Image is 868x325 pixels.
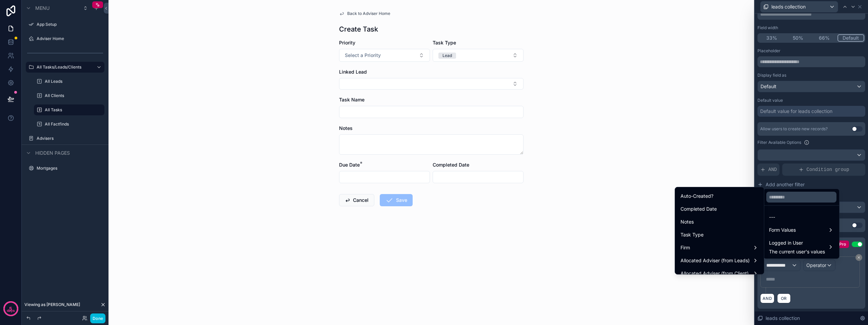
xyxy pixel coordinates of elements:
[433,162,469,168] span: Completed Date
[37,22,100,27] label: App Setup
[680,269,749,278] span: Allocated Adviser (from Client)
[347,11,390,16] span: Back to Adviser Home
[680,244,690,252] span: Firm
[680,256,750,265] span: Allocated Adviser (from Leads)
[433,40,456,45] span: Task Type
[45,121,100,127] label: All Factfinds
[680,205,717,213] span: Completed Date
[442,53,452,59] div: Lead
[339,125,353,131] span: Notes
[339,97,364,102] span: Task Name
[37,166,100,171] label: Mortgages
[45,79,100,84] label: All Leads
[769,226,796,234] span: Form Values
[90,313,105,323] button: Done
[24,302,80,307] span: Viewing as [PERSON_NAME]
[37,36,100,41] label: Adviser Home
[339,162,360,168] span: Due Date
[37,136,100,141] label: Advisers
[433,49,524,62] button: Select Button
[769,239,825,247] span: Logged in User
[9,305,12,312] p: 5
[35,150,70,156] span: Hidden pages
[345,52,381,59] span: Select a Priority
[339,78,524,90] button: Select Button
[7,308,15,313] p: days
[37,64,91,70] label: All Tasks/Leads/Clients
[769,248,825,255] span: The current user's values
[339,69,367,75] span: Linked Lead
[45,93,100,98] label: All Clients
[339,40,355,45] span: Priority
[680,218,694,226] span: Notes
[339,194,374,206] button: Cancel
[680,192,713,200] span: Auto-Created?
[45,107,100,113] label: All Tasks
[339,11,390,16] a: Back to Adviser Home
[769,213,775,221] span: ---
[680,231,704,239] span: Task Type
[35,5,50,12] span: Menu
[339,24,378,34] h1: Create Task
[339,49,430,62] button: Select Button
